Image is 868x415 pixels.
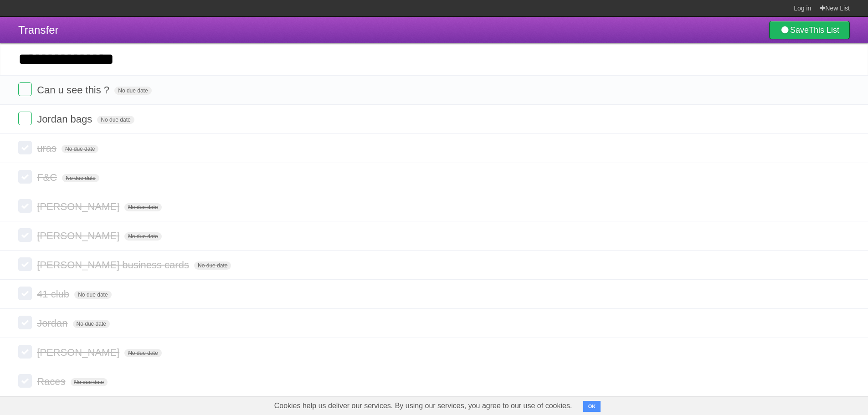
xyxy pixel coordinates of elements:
a: SaveThis List [769,21,850,39]
span: No due date [71,378,108,386]
span: No due date [97,116,134,124]
span: Cookies help us deliver our services. By using our services, you agree to our use of cookies. [265,397,581,415]
span: Jordan [37,318,70,329]
label: Done [18,228,32,242]
span: Transfer [18,24,58,36]
label: Done [18,316,32,329]
label: Done [18,374,32,388]
b: This List [809,26,839,35]
span: No due date [194,261,231,270]
label: Done [18,170,32,184]
span: F&C [37,172,59,183]
span: [PERSON_NAME] business cards [37,259,191,271]
span: [PERSON_NAME] [37,347,122,358]
label: Done [18,112,32,125]
span: No due date [124,203,161,211]
label: Done [18,141,32,154]
span: No due date [124,349,161,357]
span: uras [37,143,59,154]
span: Races [37,376,67,387]
span: Jordan bags [37,113,94,125]
button: OK [583,401,601,412]
span: 41 club [37,288,72,300]
label: Done [18,287,32,300]
span: No due date [74,291,111,299]
span: Can u see this ? [37,84,112,96]
span: No due date [114,87,151,95]
span: [PERSON_NAME] [37,201,122,212]
label: Done [18,199,32,213]
span: No due date [73,320,110,328]
span: [PERSON_NAME] [37,230,122,241]
label: Done [18,82,32,96]
span: No due date [62,145,98,153]
span: No due date [124,232,161,241]
label: Done [18,345,32,359]
label: Done [18,257,32,271]
span: No due date [62,174,99,182]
